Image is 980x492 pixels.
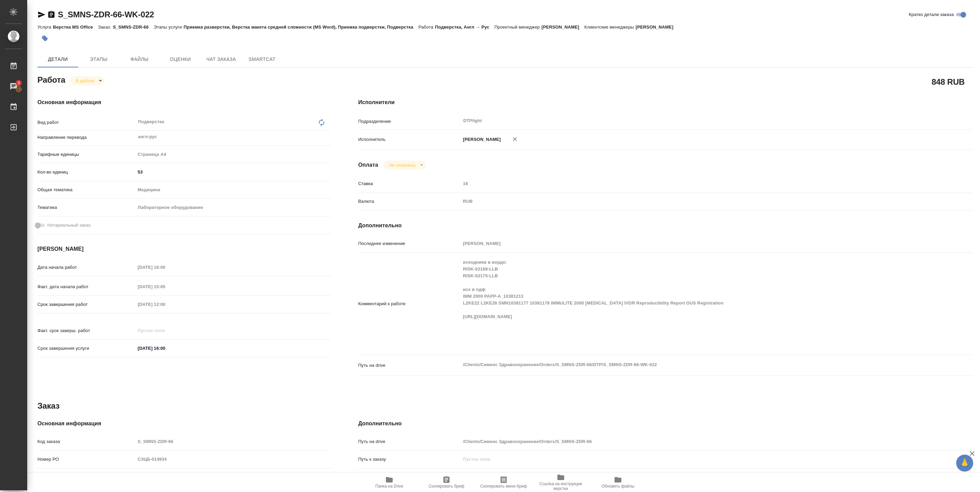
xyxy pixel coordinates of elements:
span: 3 [13,80,24,86]
p: Факт. дата начала работ [37,283,135,290]
p: Услуга [37,24,53,30]
p: Проектный менеджер [494,24,541,30]
h4: [PERSON_NAME] [37,245,331,253]
p: Верстка MS Office [53,24,98,30]
div: Лабораторное оборудование [135,202,331,213]
p: Подверстка, Англ → Рус [435,24,494,30]
p: Комментарий к работе [358,300,461,307]
input: Пустое поле [135,282,195,292]
p: [PERSON_NAME] [541,24,584,30]
p: Исполнитель [358,136,461,143]
p: Вид работ [37,119,135,126]
input: Пустое поле [135,454,331,464]
h2: 848 RUB [932,76,965,87]
div: В работе [383,161,425,170]
p: Общая тематика [37,186,135,193]
p: S_SMNS-ZDR-66 [113,24,154,30]
span: Скопировать мини-бриф [480,484,527,489]
p: Код заказа [37,438,135,445]
span: Обновить файлы [602,484,635,489]
p: Приемка разверстки, Верстка макета средней сложности (MS Word), Приемка подверстки, Подверстка [184,24,419,30]
p: Номер РО [37,456,135,463]
input: Пустое поле [135,326,195,335]
h2: Работа [37,73,65,85]
input: Пустое поле [135,437,331,446]
button: В работе [74,78,96,84]
textarea: /Clients/Сименс Здравоохранение/Orders/S_SMNS-ZDR-66/DTP/S_SMNS-ZDR-66-WK-022 [461,359,921,371]
h4: Исполнители [358,98,973,106]
button: Удалить исполнителя [507,132,522,147]
p: Тарифные единицы [37,151,135,158]
input: Пустое поле [135,299,195,309]
p: [PERSON_NAME] [636,24,679,30]
p: Путь к заказу [358,456,461,463]
button: Добавить тэг [37,31,52,46]
p: Направление перевода [37,134,135,141]
h4: Дополнительно [358,420,973,428]
p: Ставка [358,180,461,187]
span: Ссылка на инструкции верстки [536,481,585,491]
div: Страница А4 [135,149,331,160]
button: 🙏 [956,455,973,472]
p: Клиентские менеджеры [584,24,636,30]
h2: Заказ [37,400,60,411]
button: Обновить файлы [589,473,647,492]
span: Папка на Drive [375,484,403,489]
button: Скопировать ссылку [47,11,55,19]
button: Скопировать мини-бриф [475,473,532,492]
p: Заказ: [98,24,113,30]
p: Путь на drive [358,438,461,445]
p: Факт. срок заверш. работ [37,327,135,334]
input: ✎ Введи что-нибудь [135,343,195,353]
p: Последнее изменение [358,240,461,247]
button: Скопировать бриф [418,473,475,492]
button: Не оплачена [387,162,417,168]
input: Пустое поле [461,437,921,446]
a: 3 [2,78,26,95]
div: Медицина [135,184,331,196]
p: Дата начала работ [37,264,135,271]
input: Пустое поле [461,179,921,188]
p: Этапы услуги [154,24,184,30]
span: Нотариальный заказ [47,222,91,229]
span: Детали [42,55,74,64]
h4: Основная информация [37,98,331,106]
span: Оценки [164,55,197,64]
span: Этапы [82,55,115,64]
p: Работа [419,24,435,30]
input: ✎ Введи что-нибудь [135,167,331,177]
span: Файлы [123,55,156,64]
input: Пустое поле [135,472,331,482]
input: Пустое поле [461,239,921,248]
span: Скопировать бриф [428,484,464,489]
button: Ссылка на инструкции верстки [532,473,589,492]
span: Чат заказа [205,55,238,64]
span: 🙏 [959,456,970,470]
p: Валюта [358,198,461,205]
textarea: исходники в ворде: RISK-02168-LLB RISK-02175-LLB исх в пдф IMM 2000 PAPP-A_10381213 L2KE22 L2KE26... [461,257,921,350]
span: SmartCat [246,55,278,64]
p: Кол-во единиц [37,169,135,176]
div: RUB [461,196,921,207]
h4: Основная информация [37,420,331,428]
h4: Дополнительно [358,222,973,230]
h4: Оплата [358,161,378,169]
p: Тематика [37,204,135,211]
p: Подразделение [358,118,461,125]
div: В работе [70,76,104,85]
span: Кратко детали заказа [909,11,954,18]
button: Папка на Drive [361,473,418,492]
input: Пустое поле [135,262,195,272]
p: Путь на drive [358,362,461,369]
p: Срок завершения работ [37,301,135,308]
p: Срок завершения услуги [37,345,135,352]
input: Пустое поле [461,454,921,464]
p: [PERSON_NAME] [461,136,501,143]
a: S_SMNS-ZDR-66-WK-022 [58,10,154,19]
button: Скопировать ссылку для ЯМессенджера [37,11,46,19]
